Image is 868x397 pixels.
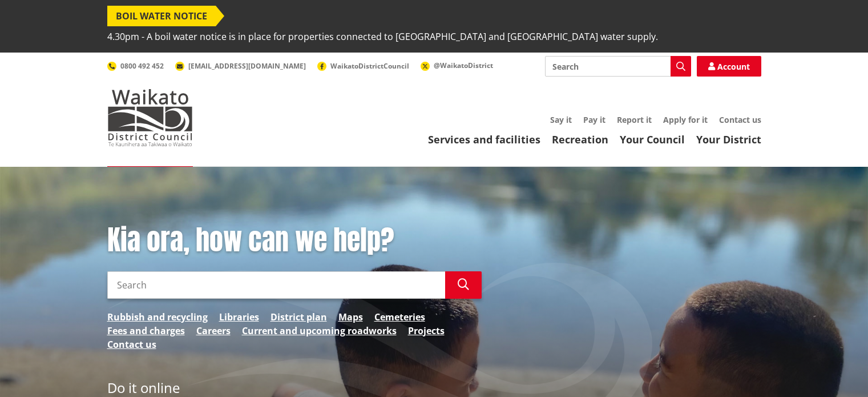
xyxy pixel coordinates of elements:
span: @WaikatoDistrict [434,61,493,70]
a: Fees and charges [107,324,185,338]
img: Waikato District Council - Te Kaunihera aa Takiwaa o Waikato [107,89,193,146]
a: Contact us [107,338,156,351]
a: [EMAIL_ADDRESS][DOMAIN_NAME] [175,61,306,71]
a: Cemeteries [374,310,425,324]
a: Libraries [219,310,259,324]
a: District plan [271,310,327,324]
a: @WaikatoDistrict [421,61,493,70]
a: Rubbish and recycling [107,310,208,324]
h1: Kia ora, how can we help? [107,224,482,257]
a: Services and facilities [428,133,540,146]
a: Pay it [583,114,605,125]
span: [EMAIL_ADDRESS][DOMAIN_NAME] [188,61,306,71]
a: Contact us [719,114,761,125]
a: Projects [408,324,445,338]
a: 0800 492 452 [107,61,164,71]
a: Apply for it [663,114,708,125]
a: Your District [696,133,761,146]
span: 0800 492 452 [120,61,164,71]
a: Say it [550,114,572,125]
a: Account [697,56,761,77]
span: 4.30pm - A boil water notice is in place for properties connected to [GEOGRAPHIC_DATA] and [GEOGR... [107,26,658,47]
a: Report it [617,114,652,125]
a: Your Council [620,133,685,146]
a: WaikatoDistrictCouncil [317,61,409,71]
input: Search input [107,271,445,299]
span: BOIL WATER NOTICE [107,6,216,26]
input: Search input [545,56,691,77]
a: Recreation [552,133,608,146]
a: Current and upcoming roadworks [242,324,397,338]
a: Careers [196,324,231,338]
a: Maps [338,310,363,324]
span: WaikatoDistrictCouncil [330,61,409,71]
